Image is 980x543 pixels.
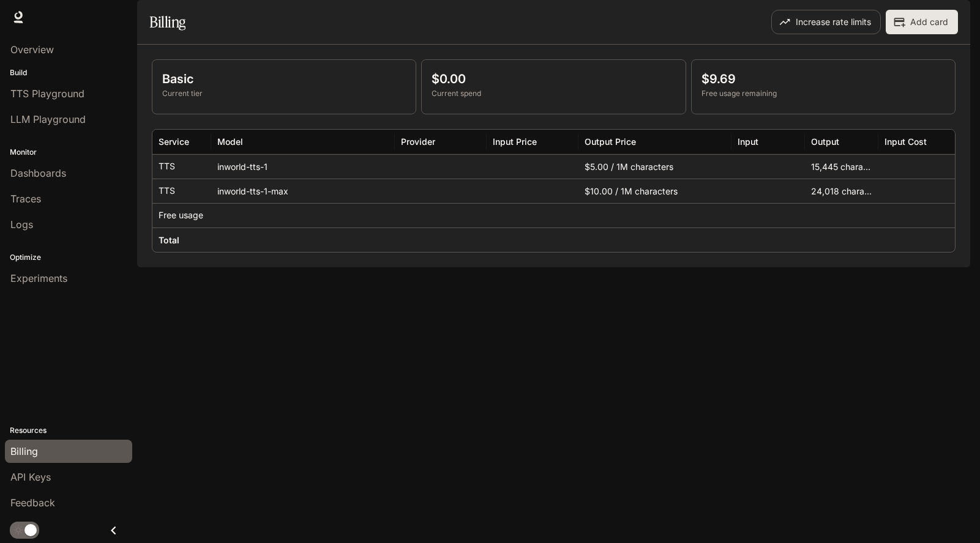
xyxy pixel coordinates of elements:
button: Add card [886,10,958,34]
div: inworld-tts-1 [211,154,395,179]
p: Free usage remaining [701,88,945,99]
div: Input [738,136,758,147]
p: $0.00 [432,70,675,88]
h1: Billing [149,10,185,34]
div: $10.00 / 1M characters [578,179,731,203]
div: $5.00 / 1M characters [578,154,731,179]
p: Free usage [159,209,203,221]
h6: Total [159,234,179,246]
p: Current tier [162,88,406,99]
p: Current spend [432,88,675,99]
div: Output Price [585,136,636,147]
div: Output [811,136,839,147]
div: 15,445 characters [805,154,878,179]
div: Model [217,136,243,147]
div: 24,018 characters [805,179,878,203]
button: Increase rate limits [771,10,881,34]
p: Basic [162,70,406,88]
p: $9.69 [701,70,945,88]
p: TTS [159,160,175,172]
div: Input Price [493,136,537,147]
div: Provider [401,136,435,147]
div: Service [159,136,189,147]
div: inworld-tts-1-max [211,179,395,203]
p: TTS [159,185,175,197]
div: Input Cost [885,136,927,147]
